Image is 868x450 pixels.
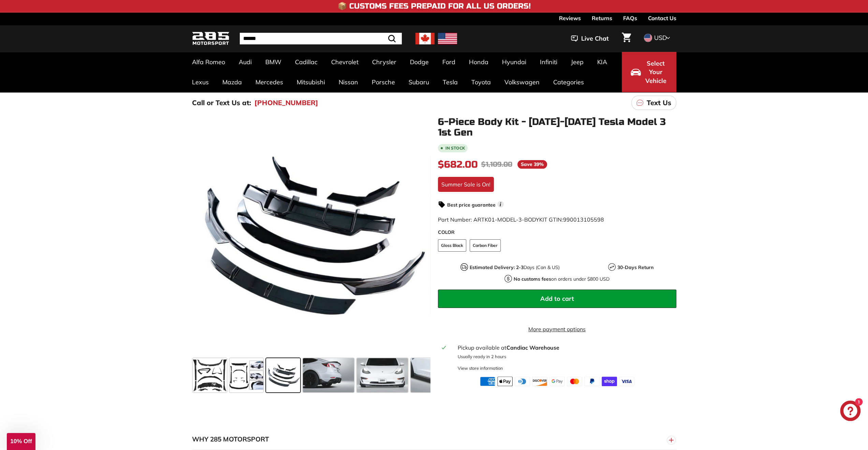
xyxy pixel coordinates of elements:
strong: 30-Days Return [617,264,653,270]
button: Add to cart [438,290,676,308]
div: 10% Off [7,433,35,450]
img: diners_club [515,377,530,386]
img: paypal [584,377,600,386]
b: In stock [445,146,465,150]
a: Text Us [631,96,676,110]
a: Alfa Romeo [185,52,232,72]
div: Pickup available at [457,343,672,352]
a: Porsche [365,72,402,92]
a: Audi [232,52,259,72]
button: Select Your Vehicle [622,52,676,92]
a: Tesla [436,72,465,92]
a: Infiniti [533,52,564,72]
a: Mazda [216,72,249,92]
a: Honda [462,52,495,72]
a: Dodge [403,52,436,72]
span: Select Your Vehicle [644,59,667,85]
div: View store information [457,365,503,371]
a: Cart [618,27,635,50]
a: Chrysler [365,52,403,72]
a: Chevrolet [324,52,365,72]
p: Text Us [647,98,671,108]
span: $1,109.00 [481,159,514,170]
a: BMW [259,52,288,72]
span: USD [654,34,667,42]
span: $682.00 [438,157,478,172]
a: Reviews [559,12,581,24]
a: Mitsubishi [290,72,332,92]
span: i [497,201,504,208]
a: KIA [590,52,614,72]
span: Part Number: ARTK01-MODEL-3-BODYKIT GTIN: [438,216,604,223]
a: Ford [436,52,462,72]
a: Hyundai [495,52,533,72]
a: More payment options [438,325,676,333]
img: visa [619,377,634,386]
strong: Candiac Warehouse [506,344,559,351]
a: Categories [546,72,591,92]
label: COLOR [438,229,676,236]
inbox-online-store-chat: Shopify online store chat [838,400,863,423]
a: Mercedes [249,72,290,92]
strong: Estimated Delivery: 2-3 [470,264,524,270]
img: shopify_pay [602,377,617,386]
a: Contact Us [648,12,676,24]
h4: 📦 Customs Fees Prepaid for All US Orders! [338,2,531,10]
button: Live Chat [562,30,618,47]
a: Lexus [185,72,216,92]
img: google_pay [549,377,565,386]
p: Usually ready in 2 hours [457,353,672,360]
img: american_express [480,377,495,386]
img: apple_pay [497,377,513,386]
a: Nissan [332,72,365,92]
span: 990013105598 [563,216,604,223]
a: Cadillac [288,52,324,72]
span: 10% Off [10,438,32,445]
img: master [567,377,582,386]
span: Add to cart [540,295,574,303]
img: discover [532,377,547,386]
strong: Best price guarantee [447,202,496,208]
button: WHY 285 MOTORSPORT [192,429,676,450]
input: Search [240,33,402,44]
img: Logo_285_Motorsport_areodynamics_components [192,31,230,47]
a: Volkswagen [498,72,546,92]
div: Summer Sale is On! [438,177,494,192]
span: Save 39% [517,160,547,169]
a: [PHONE_NUMBER] [254,98,318,108]
strong: No customs fees [514,276,551,282]
span: Live Chat [581,34,609,43]
a: Toyota [465,72,498,92]
a: Returns [592,12,612,24]
p: Days (Can & US) [470,264,560,271]
a: FAQs [623,12,637,24]
a: Jeep [564,52,590,72]
a: Subaru [402,72,436,92]
p: Call or Text Us at: [192,98,251,108]
h1: 6-Piece Body Kit - [DATE]-[DATE] Tesla Model 3 1st Gen [438,117,676,138]
p: on orders under $800 USD [514,276,609,283]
